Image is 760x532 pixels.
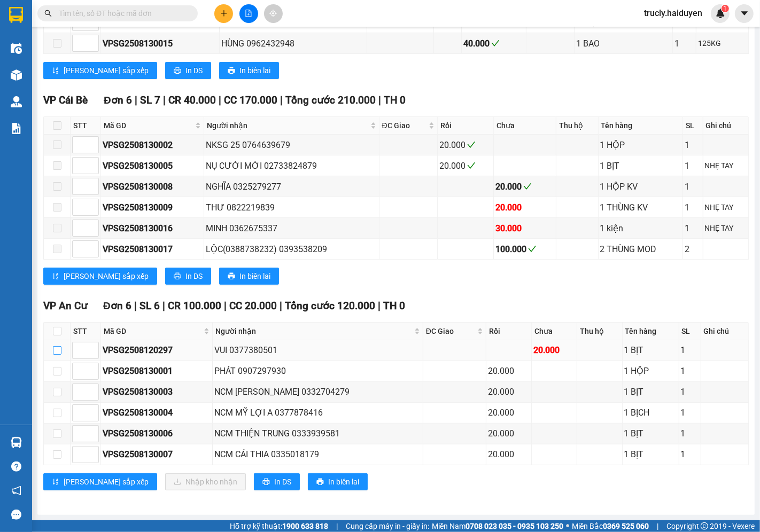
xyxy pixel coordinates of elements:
[219,94,221,106] span: |
[467,140,476,149] span: check
[44,10,52,17] span: search
[101,218,204,239] td: VPSG2508130016
[280,300,282,312] span: |
[488,364,530,378] div: 20.000
[43,62,157,79] button: sort-ascending[PERSON_NAME] sắp xếp
[103,159,202,173] div: VPSG2508130005
[495,201,555,214] div: 20.000
[71,323,101,340] th: STT
[206,201,377,214] div: THƯ 0822219839
[9,22,84,35] div: YẾN MY
[101,382,213,403] td: VPSG2508130003
[43,268,157,285] button: sort-ascending[PERSON_NAME] sắp xếp
[59,7,185,19] input: Tìm tên, số ĐT hoặc mã đơn
[64,65,149,76] span: [PERSON_NAME] sắp xếp
[11,486,21,496] span: notification
[219,62,279,79] button: printerIn biên lai
[681,406,699,419] div: 1
[600,180,681,193] div: 1 HỘP KV
[214,406,421,419] div: NCM MỸ LỢI A 0377878416
[382,120,426,131] span: ĐC Giao
[168,300,221,312] span: CR 100.000
[104,120,193,131] span: Mã GD
[701,323,749,340] th: Ghi chú
[206,222,377,235] div: MINH 0362675337
[683,117,703,135] th: SL
[439,138,492,152] div: 20.000
[239,4,258,23] button: file-add
[378,94,381,106] span: |
[215,325,412,337] span: Người nhận
[214,4,233,23] button: plus
[494,117,557,135] th: Chưa
[220,10,228,17] span: plus
[43,300,87,312] span: VP An Cư
[716,9,725,18] img: icon-new-feature
[185,270,203,282] span: In DS
[214,343,421,357] div: VUI 0377380501
[495,180,555,193] div: 20.000
[174,272,181,281] span: printer
[206,242,377,256] div: LỘC(0388738232) 0393538209
[624,343,677,357] div: 1 BỊT
[600,242,681,256] div: 2 THÙNG MOD
[91,10,117,21] span: Nhận:
[52,67,59,75] span: sort-ascending
[11,437,22,448] img: warehouse-icon
[103,222,202,235] div: VPSG2508130016
[383,300,405,312] span: TH 0
[101,135,204,155] td: VPSG2508130002
[624,448,677,461] div: 1 BỊT
[346,520,429,532] span: Cung cấp máy in - giấy in:
[101,340,213,361] td: VPSG2508120297
[600,222,681,235] div: 1 kiện
[224,94,277,106] span: CC 170.000
[262,478,270,487] span: printer
[103,37,218,50] div: VPSG2508130015
[103,406,211,419] div: VPSG2508130004
[486,323,532,340] th: Rồi
[101,176,204,197] td: VPSG2508130008
[228,272,235,281] span: printer
[285,300,375,312] span: Tổng cước 120.000
[674,37,694,50] div: 1
[91,35,200,48] div: THỦY
[101,403,213,424] td: VPSG2508130004
[206,180,377,193] div: NGHĨA 0325279277
[206,159,377,173] div: NỤ CƯỜI MỚI 02733824879
[280,94,283,106] span: |
[264,4,283,23] button: aim
[104,325,201,337] span: Mã GD
[722,5,729,12] sup: 1
[103,343,211,357] div: VPSG2508120297
[491,39,500,48] span: check
[533,343,575,357] div: 20.000
[426,325,475,337] span: ĐC Giao
[523,182,532,191] span: check
[274,476,291,488] span: In DS
[101,424,213,444] td: VPSG2508130006
[740,9,749,18] span: caret-down
[103,427,211,440] div: VPSG2508130006
[624,427,677,440] div: 1 BỊT
[467,161,476,170] span: check
[185,65,203,76] span: In DS
[701,522,708,530] span: copyright
[572,520,649,532] span: Miền Bắc
[432,520,563,532] span: Miền Nam
[681,385,699,398] div: 1
[168,94,216,106] span: CR 40.000
[214,385,421,398] div: NCM [PERSON_NAME] 0332704279
[11,96,22,107] img: warehouse-icon
[103,364,211,378] div: VPSG2508130001
[64,476,149,488] span: [PERSON_NAME] sắp xếp
[566,524,569,528] span: ⚪️
[101,33,220,54] td: VPSG2508130015
[104,94,132,106] span: Đơn 6
[685,159,701,173] div: 1
[174,67,181,75] span: printer
[103,242,202,256] div: VPSG2508130017
[103,201,202,214] div: VPSG2508130009
[52,478,59,487] span: sort-ascending
[576,37,671,50] div: 1 BAO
